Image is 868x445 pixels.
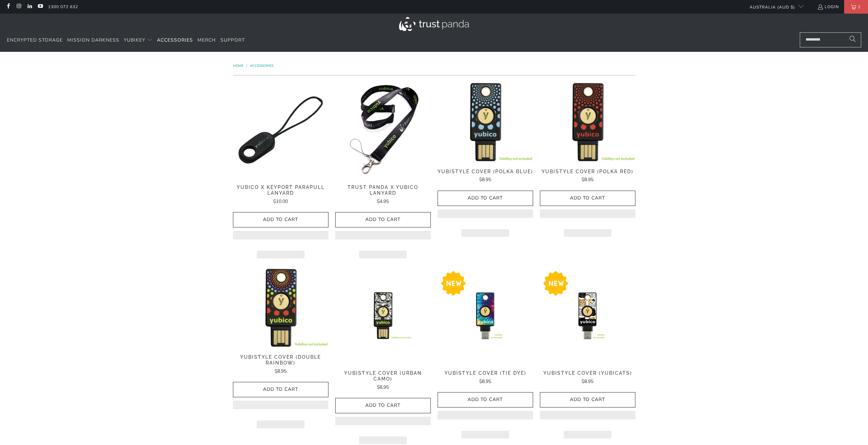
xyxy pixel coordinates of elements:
a: YubiStyle Cover (Urban Camo) - Trust Panda YubiStyle Cover (Urban Camo) - Trust Panda [335,268,431,364]
img: YubiStyle Cover (Polka Red) - Trust Panda [540,82,635,162]
span: Add to Cart [445,397,526,403]
span: $8.95 [582,176,593,183]
span: Support [220,37,245,43]
button: Add to Cart [540,392,635,407]
a: Yubico x Keyport Parapull Lanyard - Trust Panda Yubico x Keyport Parapull Lanyard - Trust Panda [233,82,328,178]
span: YubiStyle Cover (YubiCats) [540,370,635,376]
img: YubiStyle Cover (Tie Dye) - Trust Panda [438,268,533,364]
img: YubiStyle Cover (Urban Camo) - Trust Panda [335,268,431,364]
a: Trust Panda Australia on YouTube [37,4,43,10]
span: / [246,63,247,68]
span: Accessories [157,37,193,43]
span: $8.95 [377,384,389,390]
span: Trust Panda x Yubico Lanyard [335,184,431,196]
span: Add to Cart [240,217,321,223]
button: Add to Cart [335,212,431,227]
a: Trust Panda Australia on Instagram [16,4,21,10]
nav: Translation missing: en.navigation.header.main_nav [7,32,245,48]
span: YubiStyle Cover (Tie Dye) [438,370,533,376]
span: Add to Cart [547,195,628,201]
a: Trust Panda Australia on Facebook [5,4,11,10]
span: Yubico x Keyport Parapull Lanyard [233,184,328,196]
img: Trust Panda Yubico Lanyard - Trust Panda [335,82,431,178]
span: $10.00 [273,198,288,205]
a: YubiStyle Cover (Tie Dye) - Trust Panda YubiStyle Cover (Tie Dye) - Trust Panda [438,268,533,364]
span: Merch [197,37,216,43]
span: YubiStyle Cover (Double Rainbow) [233,354,328,366]
span: YubiStyle Cover (Polka Blue) [438,169,533,175]
a: YubiStyle Cover (YubiCats) $8.95 [540,370,635,385]
img: YubiStyle Cover (Polka Blue) - Trust Panda [438,82,533,162]
a: YubiStyle Cover (Polka Red) $8.95 [540,169,635,184]
button: Add to Cart [438,392,533,407]
span: Add to Cart [445,195,526,201]
a: YubiStyle Cover (Tie Dye) $8.95 [438,370,533,385]
span: Encrypted Storage [7,37,63,43]
a: Mission Darkness [67,32,119,48]
span: $4.95 [377,198,389,205]
button: Add to Cart [335,398,431,413]
a: YubiStyle Cover (Polka Blue) $8.95 [438,169,533,184]
span: $8.95 [582,378,593,385]
a: 1300 072 632 [48,3,78,11]
span: Add to Cart [342,217,424,223]
button: Search [844,32,861,47]
span: Add to Cart [240,387,321,392]
button: Add to Cart [540,191,635,206]
a: Trust Panda Australia on LinkedIn [27,4,32,10]
a: YubiStyle Cover (Urban Camo) $8.95 [335,370,431,391]
summary: YubiKey [124,32,152,48]
span: $8.95 [479,176,491,183]
span: Add to Cart [547,397,628,403]
span: Home [233,63,244,68]
span: YubiKey [124,37,145,43]
button: Add to Cart [233,212,328,227]
a: Accessories [250,63,274,68]
span: $8.95 [479,378,491,385]
img: YubiStyle Cover (YubiCats) - Trust Panda [540,268,635,364]
span: Add to Cart [342,403,424,409]
a: Accessories [157,32,193,48]
a: Yubico x Keyport Parapull Lanyard $10.00 [233,184,328,205]
a: Support [220,32,245,48]
a: Encrypted Storage [7,32,63,48]
span: Mission Darkness [67,37,119,43]
input: Search... [800,32,861,47]
img: Yubico x Keyport Parapull Lanyard - Trust Panda [233,82,328,178]
a: Login [817,3,839,11]
img: YubiStyle Cover (Double Rainbow) - Trust Panda [233,268,328,347]
a: Trust Panda x Yubico Lanyard $4.95 [335,184,431,205]
span: YubiStyle Cover (Urban Camo) [335,370,431,382]
a: YubiStyle Cover (Double Rainbow) $8.95 [233,354,328,375]
a: Merch [197,32,216,48]
span: YubiStyle Cover (Polka Red) [540,169,635,175]
span: $8.95 [275,368,286,374]
img: Trust Panda Australia [399,17,469,31]
button: Add to Cart [233,382,328,397]
a: YubiStyle Cover (YubiCats) - Trust Panda YubiStyle Cover (YubiCats) - Trust Panda [540,268,635,364]
button: Add to Cart [438,191,533,206]
a: Home [233,63,245,68]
